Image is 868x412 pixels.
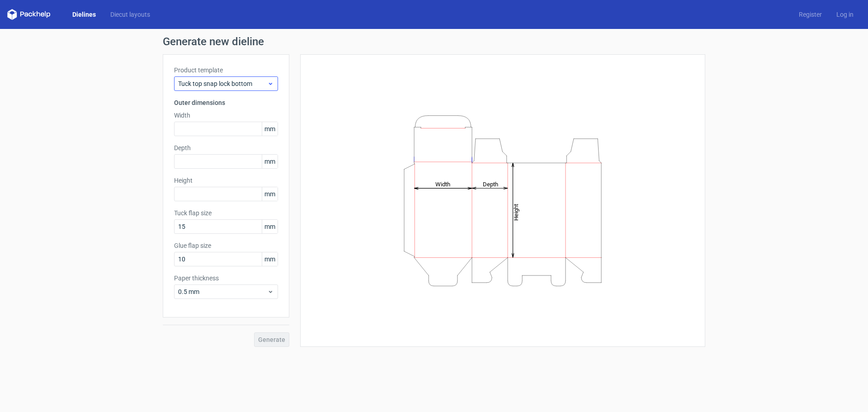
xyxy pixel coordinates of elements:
label: Product template [174,66,278,75]
span: mm [262,187,278,201]
label: Height [174,176,278,185]
span: 0.5 mm [178,287,267,296]
label: Width [174,111,278,120]
h1: Generate new dieline [163,36,705,47]
a: Register [792,10,829,19]
h3: Outer dimensions [174,98,278,107]
span: mm [262,220,278,233]
span: mm [262,155,278,168]
label: Glue flap size [174,241,278,250]
tspan: Width [435,180,450,187]
a: Log in [829,10,861,19]
label: Paper thickness [174,274,278,283]
span: mm [262,252,278,266]
a: Diecut layouts [103,10,157,19]
label: Depth [174,143,278,152]
tspan: Height [513,204,519,220]
tspan: Depth [483,180,498,187]
span: Tuck top snap lock bottom [178,79,267,88]
label: Tuck flap size [174,208,278,218]
span: mm [262,122,278,136]
a: Dielines [65,10,103,19]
